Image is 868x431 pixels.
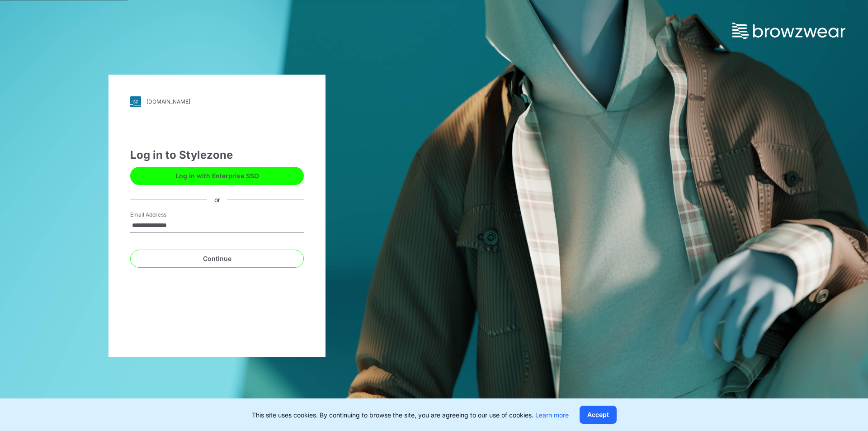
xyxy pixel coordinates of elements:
[252,410,569,420] p: This site uses cookies. By continuing to browse the site, you are agreeing to our use of cookies.
[130,211,193,219] label: Email Address
[732,23,845,39] img: browzwear-logo.73288ffb.svg
[146,98,190,105] div: [DOMAIN_NAME]
[130,167,304,185] button: Log in with Enterprise SSO
[130,147,304,163] div: Log in to Stylezone
[130,96,141,107] img: svg+xml;base64,PHN2ZyB3aWR0aD0iMjgiIGhlaWdodD0iMjgiIHZpZXdCb3g9IjAgMCAyOCAyOCIgZmlsbD0ibm9uZSIgeG...
[130,250,304,268] button: Continue
[580,406,617,424] button: Accept
[535,411,569,419] a: Learn more
[130,96,304,107] a: [DOMAIN_NAME]
[207,195,227,204] div: or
